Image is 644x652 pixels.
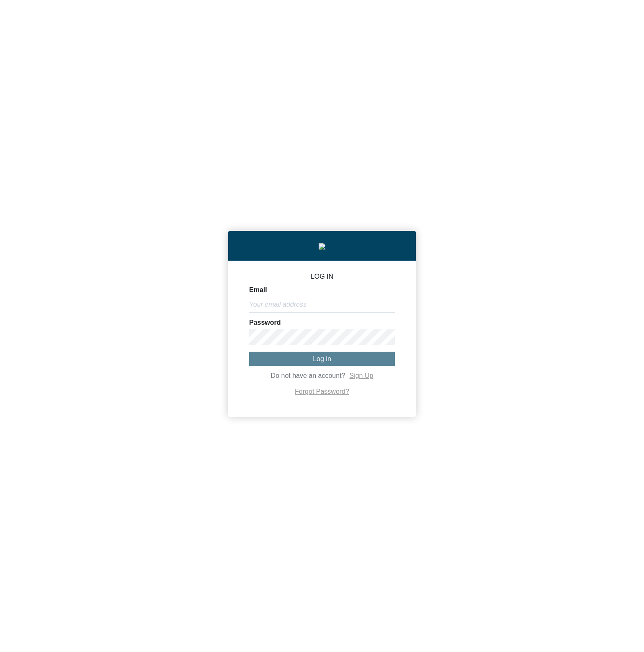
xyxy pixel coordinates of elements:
[271,372,345,379] span: Do not have an account?
[313,355,331,362] span: Log in
[249,287,267,293] label: Email
[295,388,349,395] a: Forgot Password?
[319,243,325,250] img: insight-logo-2.png
[249,297,395,313] input: Your email address
[249,273,395,280] p: LOG IN
[349,372,373,379] a: Sign Up
[249,352,395,366] button: Log in
[249,319,281,326] label: Password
